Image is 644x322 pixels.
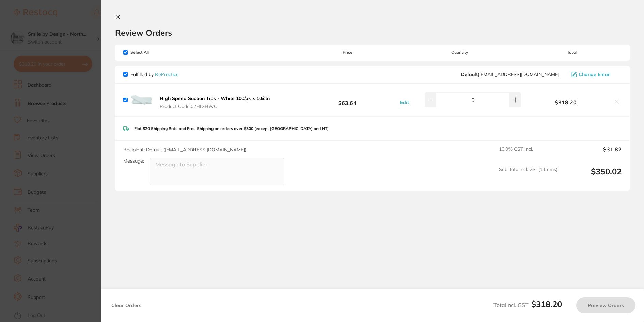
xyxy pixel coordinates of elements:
span: Total [522,50,622,55]
output: $31.82 [563,146,622,161]
b: $318.20 [522,99,609,105]
button: Preview Orders [576,297,635,313]
span: Select All [123,50,191,55]
output: $350.02 [563,167,622,185]
b: $318.20 [531,299,562,309]
span: Recipient: Default ( [EMAIL_ADDRESS][DOMAIN_NAME] ) [123,147,246,153]
button: Edit [398,99,411,105]
button: Change Email [569,71,622,78]
p: Flat $20 Shipping Rate and Free Shipping on orders over $300 (except [GEOGRAPHIC_DATA] and NT) [134,126,329,131]
button: High Speed Suction Tips - White 100/pk x 10/ctn Product Code:02HIGHWC [158,95,272,109]
button: Clear Orders [109,297,143,313]
b: Default [461,71,478,78]
span: 10.0 % GST Incl. [499,146,557,161]
h2: Review Orders [115,28,630,38]
b: $63.64 [298,94,397,106]
label: Message: [123,158,144,164]
span: Quantity [397,50,522,55]
img: Ym02cWd6Yw [130,89,152,111]
b: High Speed Suction Tips - White 100/pk x 10/ctn [160,95,270,101]
span: Total Incl. GST [493,302,562,308]
a: RePractice [155,71,179,78]
span: Change Email [579,72,611,77]
span: Sub Total Incl. GST ( 1 Items) [499,167,557,185]
p: Fulfilled by [130,72,179,77]
span: Product Code: 02HIGHWC [160,104,270,109]
span: Price [298,50,397,55]
span: hello@repractice.com.au [461,72,561,77]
